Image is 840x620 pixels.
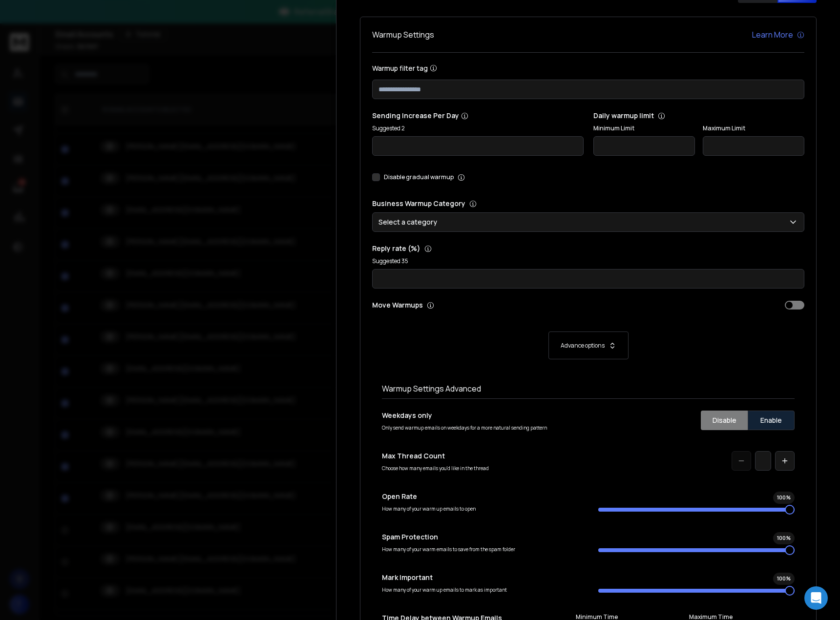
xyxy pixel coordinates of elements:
p: Weekdays only [382,411,579,420]
button: Disable [701,411,748,430]
button: Enable [748,411,795,430]
p: Suggested 35 [372,257,804,265]
p: Mark Important [382,573,579,582]
p: How many of your warm emails to save from the spam folder [382,546,579,553]
label: Minimum Limit [593,124,695,132]
div: 100 % [773,492,795,504]
p: Reply rate (%) [372,244,804,253]
p: Select a category [378,217,441,227]
p: Max Thread Count [382,451,579,461]
p: Move Warmups [372,300,586,310]
p: Open Rate [382,492,579,501]
h1: Warmup Settings Advanced [382,383,795,394]
p: Advance options [561,342,605,350]
a: Learn More [752,29,804,41]
div: 100 % [773,532,795,544]
div: 100 % [773,573,795,585]
p: How many of your warm up emails to open [382,505,579,513]
label: Maximum Limit [703,124,804,132]
button: Advance options [382,331,795,359]
p: Daily warmup limit [593,111,805,121]
p: Choose how many emails you'd like in the thread [382,465,579,472]
p: Suggested 2 [372,124,584,132]
label: Disable gradual warmup [384,173,454,181]
p: Sending Increase Per Day [372,111,584,121]
p: Spam Protection [382,532,579,542]
p: How many of your warm up emails to mark as important [382,586,579,594]
div: Open Intercom Messenger [804,586,828,610]
p: Business Warmup Category [372,199,804,208]
p: Only send warmup emails on weekdays for a more natural sending pattern [382,424,579,432]
label: Warmup filter tag [372,64,804,72]
h1: Warmup Settings [372,29,434,41]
